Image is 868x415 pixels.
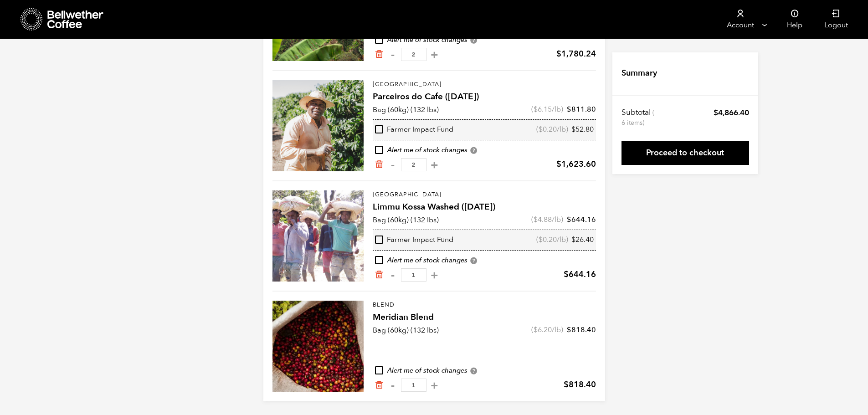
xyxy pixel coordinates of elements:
span: ( /lb) [531,215,563,225]
button: - [387,381,399,390]
bdi: 6.20 [534,325,552,335]
span: $ [571,235,575,245]
h4: Parceiros do Cafe ([DATE]) [373,91,596,103]
bdi: 4,866.40 [714,108,749,118]
input: Qty [401,379,426,392]
span: $ [539,235,543,245]
span: ( /lb) [531,104,563,114]
bdi: 6.15 [534,104,552,114]
span: $ [567,104,571,114]
button: + [429,381,440,390]
button: - [387,160,399,169]
bdi: 811.80 [567,104,596,114]
button: - [387,50,399,59]
div: Alert me of stock changes [373,145,596,155]
a: Proceed to checkout [621,141,749,165]
bdi: 818.40 [567,325,596,335]
span: $ [539,124,543,134]
span: $ [571,124,575,134]
p: Bag (60kg) (132 lbs) [373,325,439,336]
bdi: 644.16 [564,269,596,280]
input: Qty [401,158,426,171]
span: $ [564,379,569,390]
div: Farmer Impact Fund [375,125,453,135]
button: + [429,271,440,280]
p: Bag (60kg) (132 lbs) [373,215,439,225]
a: Remove from cart [375,160,384,169]
span: $ [567,215,571,225]
p: [GEOGRAPHIC_DATA] [373,190,596,200]
h4: Summary [621,67,657,79]
span: ( /lb) [531,325,563,335]
p: Blend [373,301,596,310]
span: $ [714,108,718,118]
div: Alert me of stock changes [373,256,596,266]
h4: Limmu Kossa Washed ([DATE]) [373,201,596,214]
div: Farmer Impact Fund [375,235,453,245]
input: Qty [401,48,426,61]
input: Qty [401,268,426,282]
bdi: 52.80 [571,124,594,134]
span: $ [534,215,538,225]
button: + [429,160,440,169]
bdi: 0.20 [539,235,557,245]
span: ( /lb) [536,125,568,135]
p: [GEOGRAPHIC_DATA] [373,80,596,89]
a: Remove from cart [375,50,384,59]
span: $ [556,159,561,170]
bdi: 26.40 [571,235,594,245]
bdi: 644.16 [567,215,596,225]
bdi: 0.20 [539,124,557,134]
span: $ [534,325,538,335]
span: $ [564,269,569,280]
bdi: 818.40 [564,379,596,390]
bdi: 4.88 [534,215,552,225]
button: + [429,50,440,59]
h4: Meridian Blend [373,311,596,324]
button: - [387,271,399,280]
a: Remove from cart [375,380,384,390]
span: $ [534,104,538,114]
bdi: 1,623.60 [556,159,596,170]
div: Alert me of stock changes [373,35,596,45]
bdi: 1,780.24 [556,48,596,60]
p: Bag (60kg) (132 lbs) [373,104,439,115]
span: $ [556,48,561,60]
span: ( /lb) [536,235,568,245]
span: $ [567,325,571,335]
div: Alert me of stock changes [373,366,596,376]
th: Subtotal [621,108,656,128]
a: Remove from cart [375,270,384,280]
